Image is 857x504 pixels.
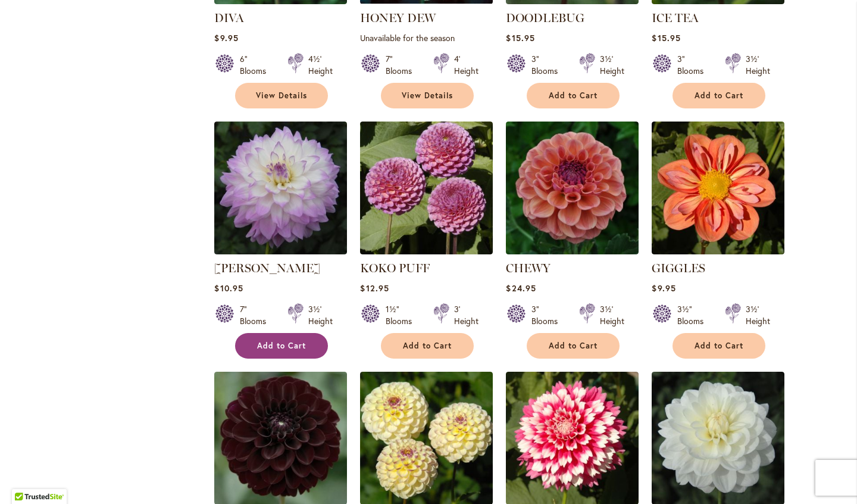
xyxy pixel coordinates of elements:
[506,245,639,257] a: CHEWY
[360,122,493,254] img: KOKO PUFF
[214,11,244,25] a: DIVA
[673,83,765,108] button: Add to Cart
[308,303,333,327] div: 3½' Height
[506,261,551,275] a: CHEWY
[549,91,598,101] span: Add to Cart
[531,303,565,327] div: 3" Blooms
[695,341,743,351] span: Add to Cart
[695,91,743,101] span: Add to Cart
[506,122,639,254] img: CHEWY
[240,303,273,327] div: 7" Blooms
[746,303,770,327] div: 3½' Height
[454,53,478,77] div: 4' Height
[506,282,536,294] span: $24.95
[214,32,238,43] span: $9.95
[454,303,478,327] div: 3' Height
[531,53,565,77] div: 3" Blooms
[677,53,711,77] div: 3" Blooms
[214,122,347,254] img: MIKAYLA MIRANDA
[381,333,474,359] button: Add to Cart
[652,32,680,43] span: $15.95
[257,341,306,351] span: Add to Cart
[652,245,784,257] a: GIGGLES
[527,333,620,359] button: Add to Cart
[381,83,474,108] a: View Details
[527,83,620,108] button: Add to Cart
[360,11,436,25] a: HONEY DEW
[386,53,419,77] div: 7" Blooms
[549,341,598,351] span: Add to Cart
[506,32,534,43] span: $15.95
[673,333,765,359] button: Add to Cart
[506,11,584,25] a: DOODLEBUG
[360,245,493,257] a: KOKO PUFF
[214,261,320,275] a: [PERSON_NAME]
[600,53,624,77] div: 3½' Height
[746,53,770,77] div: 3½' Height
[600,303,624,327] div: 3½' Height
[360,261,430,275] a: KOKO PUFF
[652,261,705,275] a: GIGGLES
[360,32,493,43] p: Unavailable for the season
[256,91,307,101] span: View Details
[9,462,42,495] iframe: Launch Accessibility Center
[402,91,453,101] span: View Details
[235,83,328,108] a: View Details
[652,122,784,254] img: GIGGLES
[652,11,699,25] a: ICE TEA
[386,303,419,327] div: 1½" Blooms
[652,282,675,294] span: $9.95
[308,53,333,77] div: 4½' Height
[214,245,347,257] a: MIKAYLA MIRANDA
[240,53,273,77] div: 6" Blooms
[677,303,711,327] div: 3½" Blooms
[214,282,243,294] span: $10.95
[235,333,328,359] button: Add to Cart
[403,341,452,351] span: Add to Cart
[360,282,389,294] span: $12.95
